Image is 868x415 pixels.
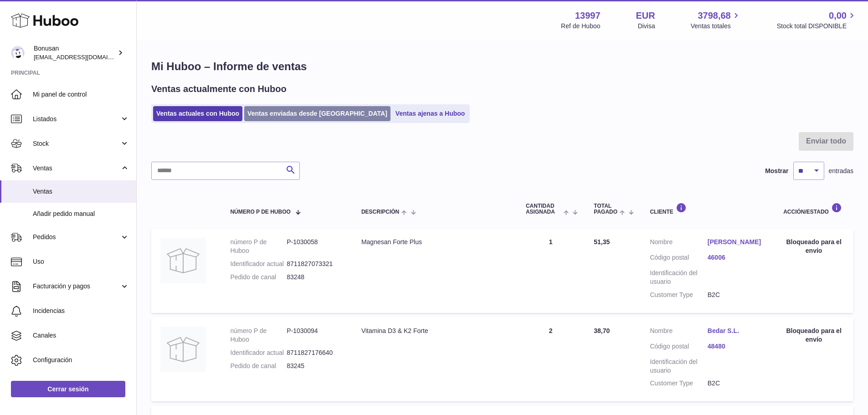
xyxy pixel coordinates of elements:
[594,238,610,246] span: 51,35
[361,327,508,335] div: Vitamina D3 & K2 Forte
[783,327,844,344] div: Bloqueado para el envío
[33,90,129,99] span: Mi panel de control
[650,203,765,215] div: Cliente
[34,44,116,61] div: Bonusan
[33,187,129,196] span: Ventas
[287,348,343,357] dd: 8711827176640
[575,10,601,22] strong: 13997
[287,238,343,255] dd: P-1030058
[361,238,508,246] div: Magnesan Forte Plus
[650,379,707,388] dt: Customer Type
[160,327,206,372] img: no-photo.jpg
[33,210,129,218] span: Añadir pedido manual
[650,291,707,299] dt: Customer Type
[33,282,120,291] span: Facturación y pagos
[650,342,707,353] dt: Código postal
[11,381,125,397] a: Cerrar sesión
[691,10,741,31] a: 3798,68 Ventas totales
[33,257,129,266] span: Uso
[650,327,707,338] dt: Nombre
[829,10,847,22] span: 0,00
[11,46,25,60] img: internalAdmin-13997@internal.huboo.com
[561,22,600,31] div: Ref de Huboo
[517,229,585,313] td: 1
[650,269,707,286] dt: Identificación del usuario
[230,260,287,268] dt: Identificador actual
[783,238,844,255] div: Bloqueado para el envío
[708,238,765,246] a: [PERSON_NAME]
[230,348,287,357] dt: Identificador actual
[230,273,287,282] dt: Pedido de canal
[151,59,853,74] h1: Mi Huboo – Informe de ventas
[708,291,765,299] dd: B2C
[691,22,741,31] span: Ventas totales
[287,273,343,282] dd: 83248
[517,318,585,401] td: 2
[594,203,617,215] span: Total pagado
[287,327,343,344] dd: P-1030094
[698,10,730,22] span: 3798,68
[230,362,287,370] dt: Pedido de canal
[230,209,290,215] span: número P de Huboo
[153,106,242,121] a: Ventas actuales con Huboo
[392,106,468,121] a: Ventas ajenas a Huboo
[33,307,129,315] span: Incidencias
[594,327,610,334] span: 38,70
[33,233,120,241] span: Pedidos
[777,22,857,31] span: Stock total DISPONIBLE
[287,260,343,268] dd: 8711827073321
[765,167,788,175] label: Mostrar
[151,83,287,95] h2: Ventas actualmente con Huboo
[33,115,120,123] span: Listados
[829,167,853,175] span: entradas
[244,106,390,121] a: Ventas enviadas desde [GEOGRAPHIC_DATA]
[160,238,206,283] img: no-photo.jpg
[33,139,120,148] span: Stock
[650,358,707,375] dt: Identificación del usuario
[34,53,134,61] span: [EMAIL_ADDRESS][DOMAIN_NAME]
[708,342,765,351] a: 48480
[650,253,707,264] dt: Código postal
[33,356,129,364] span: Configuración
[230,327,287,344] dt: número P de Huboo
[636,10,655,22] strong: EUR
[33,331,129,340] span: Canales
[287,362,343,370] dd: 83245
[650,238,707,249] dt: Nombre
[638,22,655,31] div: Divisa
[526,203,561,215] span: Cantidad ASIGNADA
[708,327,765,335] a: Bedar S.L.
[33,164,120,173] span: Ventas
[708,379,765,388] dd: B2C
[777,10,857,31] a: 0,00 Stock total DISPONIBLE
[708,253,765,262] a: 46006
[230,238,287,255] dt: número P de Huboo
[783,203,844,215] div: Acción/Estado
[361,209,399,215] span: Descripción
